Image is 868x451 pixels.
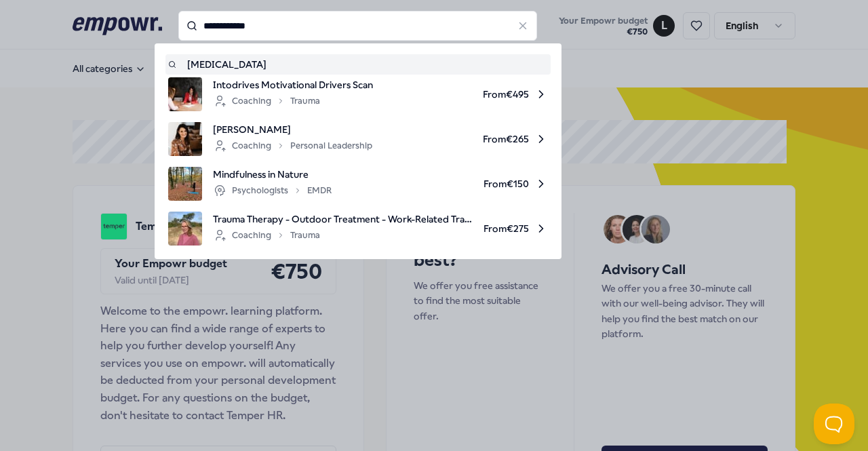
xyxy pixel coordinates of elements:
img: product image [168,167,202,201]
div: Psychologists EMDR [213,182,332,199]
span: From € 275 [484,212,548,246]
a: product imageMindfulness in NaturePsychologistsEMDRFrom€150 [168,167,548,201]
span: [PERSON_NAME] [213,122,372,137]
span: From € 150 [342,167,548,201]
span: From € 495 [384,77,548,111]
span: Mindfulness in Nature [213,167,332,182]
span: Trauma Therapy - Outdoor Treatment - Work-Related Trauma [213,212,473,227]
input: Search for products, categories or subcategories [178,11,538,41]
a: product imageIntodrives Motivational Drivers ScanCoachingTraumaFrom€495 [168,77,548,111]
img: product image [168,212,202,246]
div: Coaching Trauma [213,93,320,109]
img: product image [168,122,202,156]
div: Coaching Personal Leadership [213,138,372,154]
div: Coaching Trauma [213,227,320,243]
a: [MEDICAL_DATA] [168,57,548,72]
span: Intodrives Motivational Drivers Scan [213,77,373,92]
iframe: Help Scout Beacon - Open [814,404,854,444]
span: From € 265 [383,122,548,156]
img: product image [168,77,202,111]
a: product image[PERSON_NAME]CoachingPersonal LeadershipFrom€265 [168,122,548,156]
a: product imageTrauma Therapy - Outdoor Treatment - Work-Related TraumaCoachingTraumaFrom€275 [168,212,548,246]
